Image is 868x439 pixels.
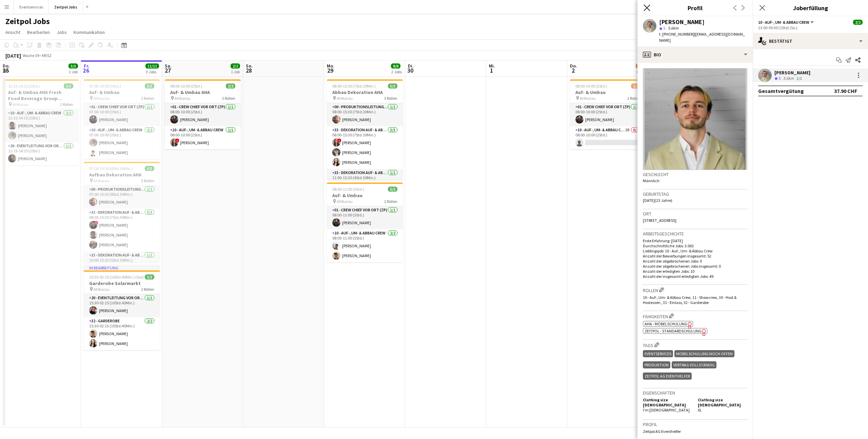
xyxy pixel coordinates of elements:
[758,20,815,25] button: 10 - Auf-, Um- & Abbau Crew
[643,211,747,217] h3: Ort
[408,63,414,69] span: Di.
[637,46,753,63] div: Bio
[636,69,645,74] div: 1 Job
[337,138,341,142] span: !
[2,66,10,74] span: 25
[94,287,110,292] span: AHAarau
[332,187,364,192] span: 08:00-11:00 (3Std.)
[834,88,857,94] div: 37.90 CHF
[643,68,747,170] img: Crew-Avatar oder Foto
[643,218,676,223] span: [STREET_ADDRESS]
[165,103,241,126] app-card-role: 01 - Crew Chief vor Ort (ZP)1/108:00-10:00 (2Std.)[PERSON_NAME]
[636,63,645,69] span: 1/2
[84,251,160,274] app-card-role: 33 - Dekoration Auf- & Abbau1/110:00-15:30 (5Std.30Min.)
[165,126,241,149] app-card-role: 10 - Auf-, Um- & Abbau Crew1/108:00-10:00 (2Std.)![PERSON_NAME]
[54,28,70,37] a: Jobs
[384,96,397,101] span: 3 Rollen
[231,69,240,74] div: 1 Job
[337,199,353,204] span: AHAarau
[64,83,73,89] span: 3/3
[643,429,747,434] p: Zeitpol AG Eventhelfer
[643,253,747,259] p: Anzahl der Bewerbungen insgesamt: 52
[326,66,334,74] span: 29
[327,192,403,198] h3: Auf- & Umbau
[388,187,397,192] span: 3/3
[8,83,40,89] span: 12:15-14:15 (2Std.)
[570,79,646,149] div: 08:00-10:00 (2Std.)1/2Auf- & Umbau AHAarau2 Rollen01 - Crew Chief vor Ort (ZP)1/108:00-10:00 (2St...
[643,269,747,274] p: Anzahl der erledigten Jobs: 10
[631,83,640,89] span: 1/2
[69,69,78,74] div: 1 Job
[145,274,154,280] span: 3/3
[643,274,747,279] p: Anzahl der insgesamt erledigten Jobs: 49
[643,397,692,407] h5: Clothing size [DEMOGRAPHIC_DATA]
[643,295,736,305] span: 10 - Auf-, Um- & Abbau Crew, 11 - Showcrew, 30 - Host & Hostessen , 31 - Einlass, 32 - Garderobe
[57,29,67,35] span: Jobs
[84,126,160,159] app-card-role: 10 - Auf-, Um- & Abbau Crew2/207:00-10:00 (3Std.)[PERSON_NAME][PERSON_NAME]
[570,63,577,69] span: Do.
[853,20,863,25] span: 2/2
[68,63,78,69] span: 3/3
[489,63,495,69] span: Mi.
[643,259,747,264] p: Anzahl der abgebrochenen Jobs: 0
[327,89,403,95] h3: Abbau Dekoration AHA
[643,341,747,348] h3: Tags
[327,206,403,229] app-card-role: 01 - Crew Chief vor Ort (ZP)1/108:00-11:00 (3Std.)[PERSON_NAME]
[643,171,747,177] h3: Geschlecht
[643,191,747,197] h3: Geburtstag
[327,63,334,69] span: Mo.
[89,83,121,89] span: 07:00-10:00 (3Std.)
[222,96,235,101] span: 2 Rollen
[145,166,154,171] span: 5/5
[84,265,160,350] app-job-card: In Bearbeitung15:30-02:15 (10Std.45Min.) (Sat)3/3Garderobe Solarmarkt AHAarau2 Rollen20 - Eventle...
[165,63,172,69] span: Sa.
[774,70,810,76] div: [PERSON_NAME]
[84,162,160,262] div: 07:00-15:30 (8Std.30Min.)5/5Aufbau Dekoration AHA AHAarau3 Rollen00 - Produktionsleitung vor Ort ...
[84,79,160,159] app-job-card: 07:00-10:00 (3Std.)3/3Auf- & Umbau AHAarau2 Rollen01 - Crew Chief vor Ort (ZP)1/107:00-10:00 (3St...
[391,63,400,69] span: 8/8
[94,221,98,225] span: !
[643,198,672,203] span: [DATE] (23 Jahre)
[3,109,79,142] app-card-role: 10 - Auf-, Um- & Abbau Crew2/212:15-14:15 (2Std.)[PERSON_NAME][PERSON_NAME]
[570,126,646,149] app-card-role: 10 - Auf-, Um- & Abbau Crew3B0/108:00-10:00 (2Std.)
[663,25,665,31] span: 5
[570,89,646,95] h3: Auf- & Umbau
[175,96,191,101] span: AHAarau
[753,33,868,49] div: Bestätigt
[145,63,159,69] span: 11/11
[327,126,403,169] app-card-role: 33 - Dekoration Auf- & Abbau3/308:00-15:30 (7Std.30Min.)![PERSON_NAME][PERSON_NAME][PERSON_NAME]
[488,66,495,74] span: 1
[165,79,241,149] app-job-card: 08:00-10:00 (2Std.)2/2Auf- & Umbau AHA AHAarau2 Rollen01 - Crew Chief vor Ort (ZP)1/108:00-10:00 ...
[170,83,202,89] span: 08:00-10:00 (2Std.)
[3,142,79,165] app-card-role: 20 - Eventleitung vor Ort (ZP)1/112:15-14:15 (2Std.)[PERSON_NAME]
[643,350,673,357] div: Eventservices
[637,3,753,12] h3: Profil
[5,52,21,59] div: [DATE]
[782,76,795,81] div: 5.6km
[71,28,107,37] a: Kommunikation
[643,231,747,237] h3: Arbeitsgeschichte
[698,407,702,413] span: XL
[84,89,160,95] h3: Auf- & Umbau
[94,96,110,101] span: AHAarau
[84,280,160,286] h3: Garderobe Solarmarkt
[327,229,403,262] app-card-role: 10 - Auf-, Um- & Abbau Crew2/208:00-11:00 (3Std.)[PERSON_NAME][PERSON_NAME]
[5,29,20,35] span: Ansicht
[141,96,154,101] span: 2 Rollen
[337,96,353,101] span: AHAarau
[14,0,49,14] button: Eventservices
[3,79,79,165] div: 12:15-14:15 (2Std.)3/3Auf- & Umbau AHA Fresh Food Beverage Group AGKadertag AHAarau2 Rollen10 - A...
[5,16,50,26] h1: Zeitpol Jobs
[674,350,734,357] div: Möbelschulung noch offen
[141,287,154,292] span: 2 Rollen
[327,183,403,262] app-job-card: 08:00-11:00 (3Std.)3/3Auf- & Umbau AHAarau2 Rollen01 - Crew Chief vor Ort (ZP)1/108:00-11:00 (3St...
[643,312,747,320] h3: Fähigkeiten
[89,274,144,280] span: 15:30-02:15 (10Std.45Min.) (Sat)
[84,209,160,251] app-card-role: 33 - Dekoration Auf- & Abbau3/308:00-15:30 (7Std.30Min.)![PERSON_NAME][PERSON_NAME][PERSON_NAME]
[24,28,53,37] a: Bearbeiten
[570,103,646,126] app-card-role: 01 - Crew Chief vor Ort (ZP)1/108:00-10:00 (2Std.)[PERSON_NAME]
[643,373,692,380] div: Zeitpol AG Eventhelfer
[3,28,23,37] a: Ansicht
[89,166,133,171] span: 07:00-15:30 (8Std.30Min.)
